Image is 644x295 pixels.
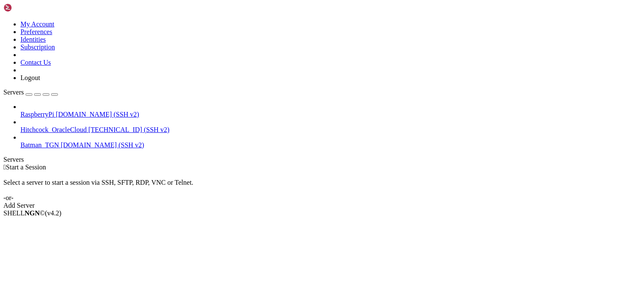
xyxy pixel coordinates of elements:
[20,20,55,28] a: My Account
[20,126,87,133] span: Hitchcock_OracleCloud
[20,134,641,149] li: Batman_TGN [DOMAIN_NAME] (SSH v2)
[3,209,61,217] span: SHELL ©
[20,141,641,149] a: Batman_TGN [DOMAIN_NAME] (SSH v2)
[6,163,46,171] span: Start a Session
[3,89,58,96] a: Servers
[20,59,51,66] a: Contact Us
[20,111,54,118] span: RaspberryPi
[20,103,641,118] li: RaspberryPi [DOMAIN_NAME] (SSH v2)
[20,141,59,149] span: Batman_TGN
[20,126,641,134] a: Hitchcock_OracleCloud [TECHNICAL_ID] (SSH v2)
[56,111,139,118] span: [DOMAIN_NAME] (SSH v2)
[3,3,52,12] img: Shellngn
[20,36,46,43] a: Identities
[20,118,641,134] li: Hitchcock_OracleCloud [TECHNICAL_ID] (SSH v2)
[3,89,24,96] span: Servers
[3,171,641,202] div: Select a server to start a session via SSH, SFTP, RDP, VNC or Telnet. -or-
[45,209,62,217] span: 4.2.0
[3,163,6,171] span: 
[20,74,40,81] a: Logout
[3,156,641,163] div: Servers
[3,202,641,209] div: Add Server
[20,111,641,118] a: RaspberryPi [DOMAIN_NAME] (SSH v2)
[61,141,144,149] span: [DOMAIN_NAME] (SSH v2)
[20,43,55,51] a: Subscription
[25,209,40,217] b: NGN
[89,126,170,133] span: [TECHNICAL_ID] (SSH v2)
[20,28,52,35] a: Preferences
